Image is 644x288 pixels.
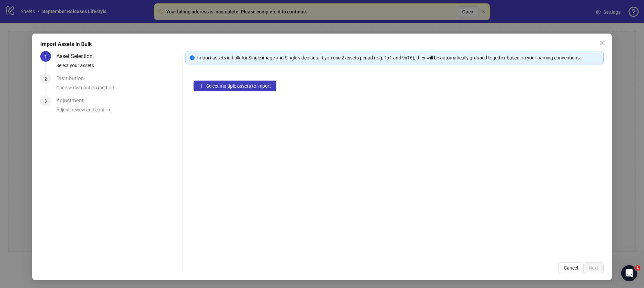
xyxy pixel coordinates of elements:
div: Adjust, review and confirm [56,106,180,117]
span: info-circle [190,55,195,60]
div: Adjustment [56,95,89,106]
span: 3 [44,98,47,104]
span: plus [199,84,204,88]
span: Cancel [564,265,578,271]
button: Cancel [558,262,583,273]
button: Close [597,38,608,48]
span: 1 [44,54,47,59]
button: Next [583,262,604,273]
div: Select your assets [56,62,180,73]
span: 2 [44,76,47,82]
div: Asset Selection [56,51,98,62]
span: 1 [635,265,640,271]
div: Choose distribution method [56,84,180,95]
span: close [600,40,605,46]
iframe: Intercom live chat [621,265,637,281]
button: Select multiple assets to import [194,81,276,91]
div: Distribution [56,73,89,84]
span: Select multiple assets to import [206,83,271,89]
div: Import Assets in Bulk [40,40,604,48]
div: Import assets in bulk for Single image and Single video ads. If you use 2 assets per ad (e.g. 1x1... [197,54,599,61]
